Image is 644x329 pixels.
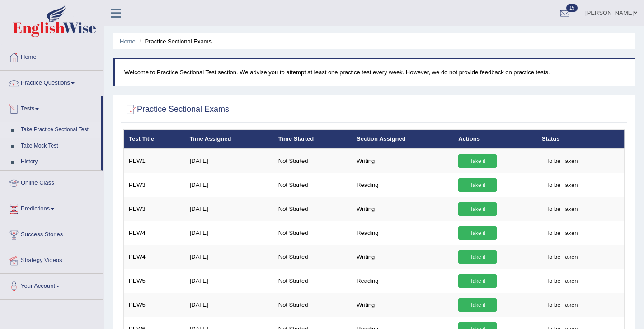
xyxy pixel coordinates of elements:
[352,130,453,149] th: Section Assigned
[542,298,583,312] span: To be Taken
[352,149,453,173] td: Writing
[123,103,229,116] h2: Practice Sectional Exams
[273,130,352,149] th: Time Started
[453,130,536,149] th: Actions
[566,4,578,12] span: 15
[458,154,497,168] a: Take it
[124,173,185,197] td: PEW3
[458,274,497,288] a: Take it
[0,171,103,193] a: Online Class
[458,250,497,264] a: Take it
[0,71,103,93] a: Practice Questions
[185,149,273,173] td: [DATE]
[542,178,583,192] span: To be Taken
[273,149,352,173] td: Not Started
[124,68,625,76] p: Welcome to Practice Sectional Test section. We advise you to attempt at least one practice test e...
[124,269,185,293] td: PEW5
[124,197,185,221] td: PEW3
[542,226,583,240] span: To be Taken
[0,274,103,296] a: Your Account
[458,298,497,312] a: Take it
[352,173,453,197] td: Reading
[273,197,352,221] td: Not Started
[124,130,185,149] th: Test Title
[273,245,352,269] td: Not Started
[273,173,352,197] td: Not Started
[17,122,101,138] a: Take Practice Sectional Test
[352,293,453,317] td: Writing
[542,202,583,216] span: To be Taken
[185,130,273,149] th: Time Assigned
[0,248,103,271] a: Strategy Videos
[185,245,273,269] td: [DATE]
[0,196,103,219] a: Predictions
[185,173,273,197] td: [DATE]
[458,226,497,240] a: Take it
[542,154,583,168] span: To be Taken
[185,269,273,293] td: [DATE]
[273,293,352,317] td: Not Started
[124,245,185,269] td: PEW4
[352,221,453,245] td: Reading
[273,269,352,293] td: Not Started
[542,250,583,264] span: To be Taken
[17,154,101,170] a: History
[185,197,273,221] td: [DATE]
[0,222,103,245] a: Success Stories
[352,197,453,221] td: Writing
[0,96,101,119] a: Tests
[124,221,185,245] td: PEW4
[124,293,185,317] td: PEW5
[352,245,453,269] td: Writing
[17,138,101,154] a: Take Mock Test
[542,274,583,288] span: To be Taken
[0,45,103,67] a: Home
[185,221,273,245] td: [DATE]
[458,178,497,192] a: Take it
[120,38,136,45] a: Home
[124,149,185,173] td: PEW1
[137,37,212,46] li: Practice Sectional Exams
[458,202,497,216] a: Take it
[352,269,453,293] td: Reading
[537,130,625,149] th: Status
[273,221,352,245] td: Not Started
[185,293,273,317] td: [DATE]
